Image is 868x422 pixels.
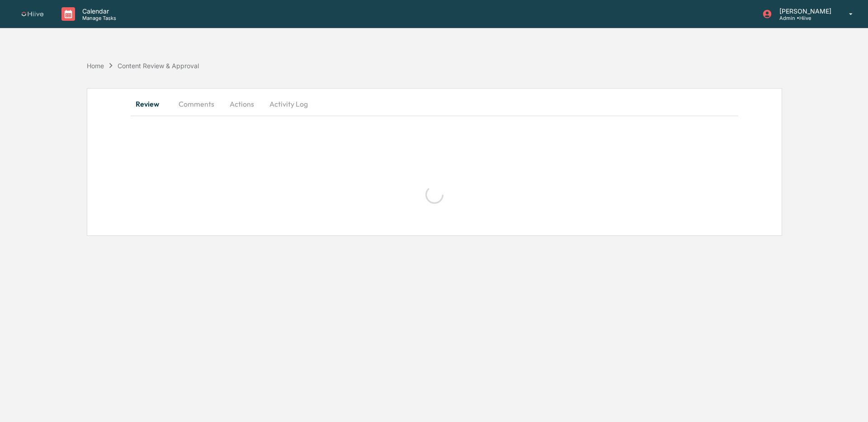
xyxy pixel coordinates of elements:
[87,62,104,70] div: Home
[131,93,171,115] button: Review
[171,93,222,115] button: Comments
[22,12,43,17] img: logo
[222,93,262,115] button: Actions
[772,15,836,21] p: Admin • Hiive
[131,93,738,115] div: secondary tabs example
[75,15,121,21] p: Manage Tasks
[262,93,315,115] button: Activity Log
[118,62,199,70] div: Content Review & Approval
[772,7,836,15] p: [PERSON_NAME]
[75,7,121,15] p: Calendar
